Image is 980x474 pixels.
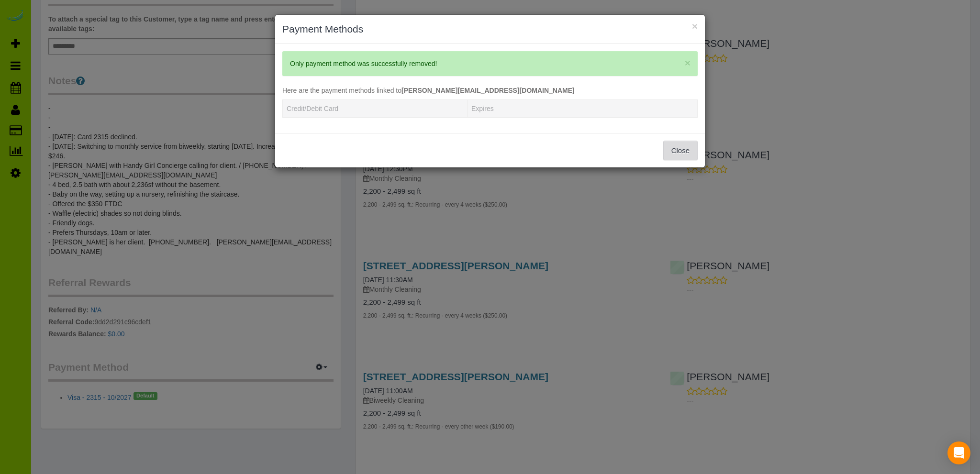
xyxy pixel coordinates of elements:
[947,441,970,464] div: Open Intercom Messenger
[663,141,698,161] button: Close
[692,21,698,31] button: ×
[282,86,698,95] p: Here are the payment methods linked to
[401,87,575,94] strong: [PERSON_NAME][EMAIL_ADDRESS][DOMAIN_NAME]
[282,22,698,36] h3: Payment Methods
[290,59,680,68] p: Only payment method was successfully removed!
[685,58,690,68] button: Close
[283,99,468,117] th: Credit/Debit Card
[468,99,652,117] th: Expires
[685,57,690,68] span: ×
[275,15,705,167] sui-modal: Payment Methods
